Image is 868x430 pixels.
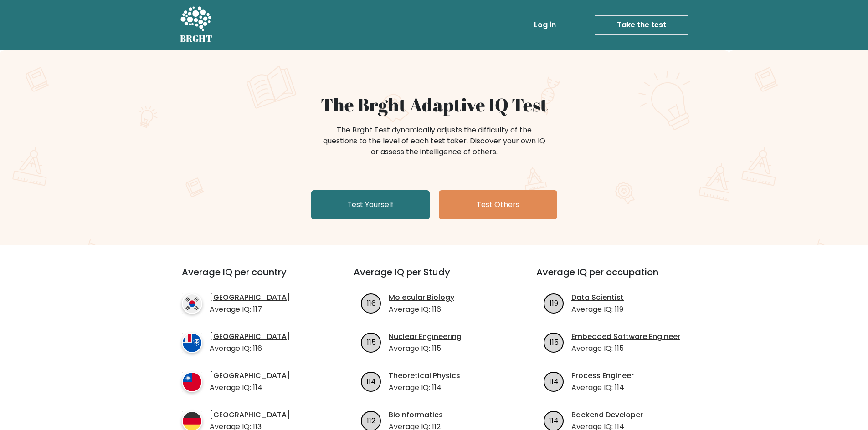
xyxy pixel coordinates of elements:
p: Average IQ: 116 [210,343,290,354]
text: 112 [367,415,375,425]
a: [GEOGRAPHIC_DATA] [210,292,290,303]
h3: Average IQ per Study [354,267,514,288]
text: 116 [367,298,376,308]
h5: BRGHT [180,33,213,44]
a: [GEOGRAPHIC_DATA] [210,331,290,342]
text: 114 [366,376,376,386]
a: Log in [530,16,560,34]
a: Nuclear Engineering [389,331,462,342]
a: Test Yourself [311,190,430,219]
a: Test Others [439,190,557,219]
a: Data Scientist [571,292,624,303]
p: Average IQ: 119 [571,304,624,315]
img: country [182,372,202,392]
h3: Average IQ per country [182,267,321,288]
a: Take the test [595,15,688,35]
text: 119 [550,298,558,308]
p: Average IQ: 114 [210,382,290,393]
text: 115 [550,337,559,347]
div: The Brght Test dynamically adjusts the difficulty of the questions to the level of each test take... [320,125,548,157]
a: Molecular Biology [389,292,454,303]
a: [GEOGRAPHIC_DATA] [210,410,290,420]
h3: Average IQ per occupation [536,267,697,288]
p: Average IQ: 117 [210,304,290,315]
h1: The Brght Adaptive IQ Test [212,94,657,116]
img: country [182,293,202,314]
text: 115 [367,337,376,347]
a: [GEOGRAPHIC_DATA] [210,370,290,381]
p: Average IQ: 115 [389,343,462,354]
a: Backend Developer [571,410,643,420]
p: Average IQ: 115 [571,343,680,354]
text: 114 [549,415,559,425]
text: 114 [549,376,559,386]
a: Bioinformatics [389,410,443,420]
p: Average IQ: 116 [389,304,454,315]
img: country [182,333,202,353]
a: Process Engineer [571,370,634,381]
a: Embedded Software Engineer [571,331,680,342]
a: Theoretical Physics [389,370,460,381]
p: Average IQ: 114 [571,382,634,393]
p: Average IQ: 114 [389,382,460,393]
a: BRGHT [180,4,213,46]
